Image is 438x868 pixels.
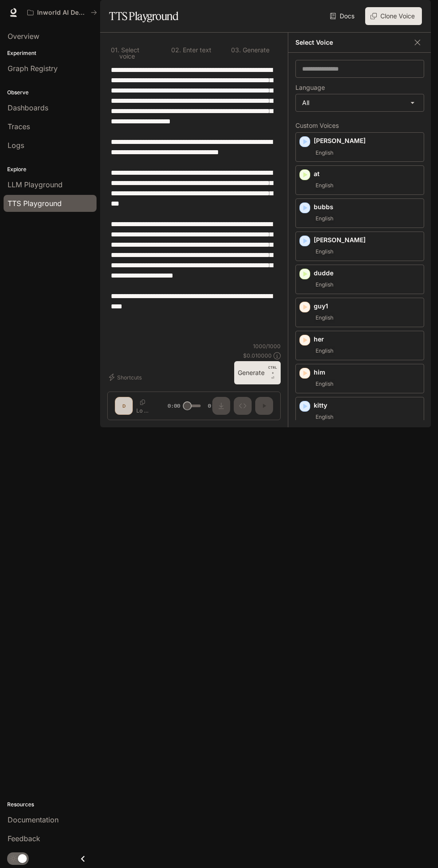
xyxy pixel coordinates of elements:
[314,180,335,191] span: English
[314,279,335,290] span: English
[171,47,181,53] p: 0 2 .
[107,370,145,384] button: Shortcuts
[314,202,420,211] p: bubbs
[314,412,335,422] span: English
[268,365,277,375] p: CTRL +
[314,302,420,311] p: guy1
[314,236,420,244] p: [PERSON_NAME]
[314,312,335,323] span: English
[119,47,157,59] p: Select voice
[314,147,335,158] span: English
[314,269,420,278] p: dudde
[314,246,335,257] span: English
[314,368,420,377] p: him
[37,9,87,17] p: Inworld AI Demos
[314,401,420,410] p: kitty
[231,47,241,53] p: 0 3 .
[253,342,281,350] p: 1000 / 1000
[234,361,281,384] button: GenerateCTRL +⏎
[314,379,335,389] span: English
[109,7,178,25] h1: TTS Playground
[243,352,272,359] p: $ 0.010000
[314,169,420,178] p: at
[314,136,420,145] p: [PERSON_NAME]
[328,7,358,25] a: Docs
[268,365,277,381] p: ⏎
[181,47,211,53] p: Enter text
[295,122,424,129] p: Custom Voices
[365,7,422,25] button: Clone Voice
[314,335,420,344] p: her
[314,346,335,356] span: English
[295,84,325,91] p: Language
[241,47,270,53] p: Generate
[314,213,335,224] span: English
[296,94,424,111] div: All
[23,4,101,21] button: All workspaces
[111,47,119,59] p: 0 1 .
